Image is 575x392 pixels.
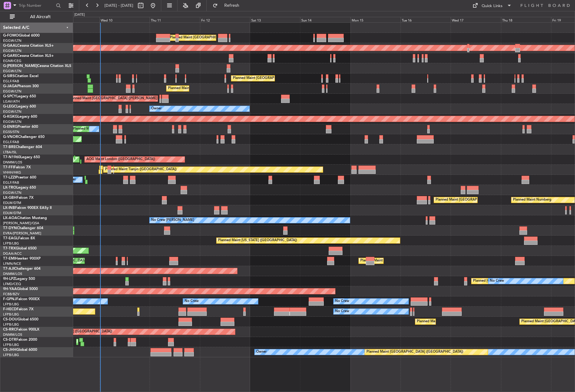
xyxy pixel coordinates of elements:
[3,69,22,73] a: EGGW/LTN
[219,3,245,8] span: Refresh
[3,297,40,301] a: F-GPNJFalcon 900EX
[3,176,16,179] span: T7-LZZI
[3,196,17,200] span: LX-GBH
[3,105,36,108] a: G-LEGCLegacy 600
[3,186,36,190] a: LX-TROLegacy 650
[473,276,560,286] div: Planned [GEOGRAPHIC_DATA] ([GEOGRAPHIC_DATA])
[3,105,16,108] span: G-LEGC
[366,347,463,357] div: Planned Maint [GEOGRAPHIC_DATA] ([GEOGRAPHIC_DATA])
[3,267,14,271] span: T7-AJI
[256,347,267,357] div: Owner
[3,292,19,296] a: FCBB/BZV
[3,155,40,159] a: T7-N1960Legacy 650
[3,95,36,98] a: G-SPCYLegacy 650
[3,272,22,276] a: DNMM/LOS
[3,54,54,58] a: G-GARECessna Citation XLS+
[3,38,22,43] a: EGGW/LTN
[3,196,33,200] a: LX-GBHFalcon 7X
[350,17,401,22] div: Mon 15
[3,150,17,155] a: LTBA/ISL
[3,231,41,236] a: EVRA/[PERSON_NAME]
[151,104,162,113] div: Owner
[3,328,39,331] a: CS-RRCFalcon 900LX
[482,3,503,9] div: Quick Links
[3,348,16,352] span: CS-JHH
[151,216,194,225] div: No Crew [PERSON_NAME]
[49,17,100,22] div: Tue 9
[3,74,38,78] a: G-SIRSCitation Excel
[3,348,37,352] a: CS-JHHGlobal 6000
[360,256,419,265] div: Planned Maint [GEOGRAPHIC_DATA]
[335,307,349,316] div: No Crew
[3,145,16,149] span: T7-BRE
[513,195,551,205] div: Planned Maint Nurnberg
[3,206,15,210] span: LX-INB
[185,297,199,306] div: No Crew
[65,94,164,103] div: Unplanned Maint [GEOGRAPHIC_DATA] ([PERSON_NAME] Intl)
[3,135,45,139] a: G-VNORChallenger 650
[335,297,349,306] div: No Crew
[3,130,19,134] a: EGSS/STN
[3,226,43,230] a: T7-DYNChallenger 604
[3,64,37,68] span: G-[PERSON_NAME]
[3,322,19,327] a: LFPB/LBG
[3,216,47,220] a: LX-AOACitation Mustang
[3,190,22,195] a: EGGW/LTN
[3,237,18,240] span: T7-EAGL
[3,34,19,37] span: G-FOMO
[3,247,16,250] span: T7-TRX
[3,201,21,205] a: EDLW/DTM
[3,166,14,169] span: T7-FFI
[200,17,250,22] div: Fri 12
[7,12,67,22] button: All Aircraft
[250,17,300,22] div: Sat 13
[3,328,16,331] span: CS-RRC
[86,155,155,164] div: AOG Maint London ([GEOGRAPHIC_DATA])
[3,160,22,165] a: DNMM/LOS
[3,115,37,119] a: G-KGKGLegacy 600
[210,1,247,10] button: Refresh
[3,176,36,179] a: T7-LZZIPraetor 600
[3,247,37,250] a: T7-TRXGlobal 6500
[168,84,265,93] div: Planned Maint [GEOGRAPHIC_DATA] ([GEOGRAPHIC_DATA])
[104,3,133,8] span: [DATE] - [DATE]
[3,79,19,84] a: EGLF/FAB
[3,251,22,256] a: DGAA/ACC
[3,140,19,144] a: EGLF/FAB
[3,343,19,347] a: LFPB/LBG
[501,17,551,22] div: Thu 18
[3,44,54,48] a: G-GAALCessna Citation XLS+
[3,49,22,53] a: EGGW/LTN
[401,17,451,22] div: Tue 16
[3,237,35,240] a: T7-EAGLFalcon 8X
[3,241,19,246] a: LFPB/LBG
[451,17,501,22] div: Wed 17
[3,287,38,291] a: 9H-YAAGlobal 5000
[490,276,504,286] div: No Crew
[3,155,20,159] span: T7-N1960
[100,17,150,22] div: Wed 10
[469,1,515,10] button: Quick Links
[105,165,177,174] div: Planned Maint Tianjin ([GEOGRAPHIC_DATA])
[3,277,35,281] a: 9H-LPZLegacy 500
[19,1,54,10] input: Trip Number
[78,337,149,347] div: Planned Maint Mugla ([GEOGRAPHIC_DATA])
[3,120,22,124] a: EGGW/LTN
[233,74,330,83] div: Planned Maint [GEOGRAPHIC_DATA] ([GEOGRAPHIC_DATA])
[3,287,17,291] span: 9H-YAA
[3,353,19,357] a: LFPB/LBG
[3,302,19,307] a: LFPB/LBG
[3,312,19,317] a: LFPB/LBG
[3,84,17,88] span: G-JAGA
[3,44,17,48] span: G-GAAL
[3,186,16,190] span: LX-TRO
[3,308,17,311] span: F-HECD
[3,170,21,175] a: VHHH/HKG
[150,17,200,22] div: Thu 11
[3,74,15,78] span: G-SIRS
[3,59,22,63] a: EGNR/CEG
[3,145,42,149] a: T7-BREChallenger 604
[3,216,17,220] span: LX-AOA
[3,109,22,114] a: EGGW/LTN
[3,89,22,94] a: EGGW/LTN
